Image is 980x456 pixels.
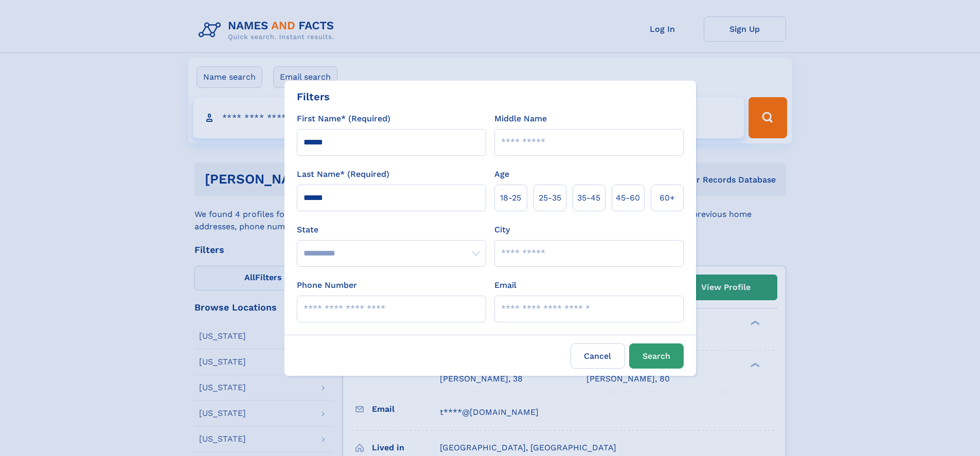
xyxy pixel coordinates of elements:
[297,113,390,125] label: First Name* (Required)
[616,192,640,204] span: 45‑60
[571,343,625,369] label: Cancel
[494,113,547,125] label: Middle Name
[494,168,509,180] label: Age
[297,168,389,180] label: Last Name* (Required)
[297,279,357,291] label: Phone Number
[660,192,675,204] span: 60+
[297,224,486,236] label: State
[539,192,561,204] span: 25‑35
[297,89,330,104] div: Filters
[629,343,684,369] button: Search
[494,279,516,291] label: Email
[500,192,521,204] span: 18‑25
[577,192,600,204] span: 35‑45
[494,224,510,236] label: City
